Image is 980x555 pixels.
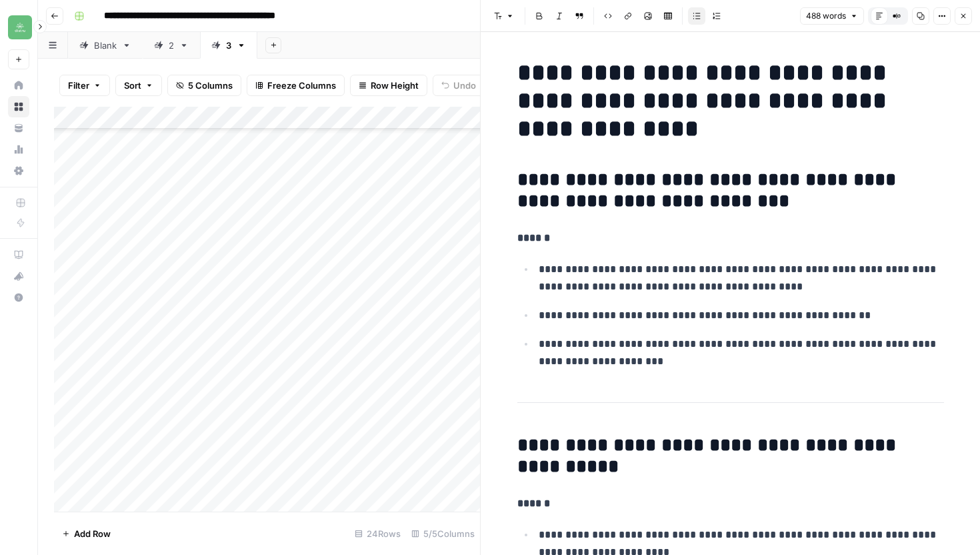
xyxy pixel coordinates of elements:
[74,527,111,540] span: Add Row
[143,32,200,59] a: 2
[8,265,29,287] button: What's new?
[453,79,476,92] span: Undo
[68,79,89,92] span: Filter
[59,75,110,96] button: Filter
[94,39,117,52] div: Blank
[8,160,29,181] a: Settings
[124,79,141,92] span: Sort
[267,79,336,92] span: Freeze Columns
[200,32,257,59] a: 3
[8,117,29,139] a: Your Data
[115,75,162,96] button: Sort
[8,244,29,265] a: AirOps Academy
[8,75,29,96] a: Home
[806,10,846,22] span: 488 words
[167,75,241,96] button: 5 Columns
[371,79,419,92] span: Row Height
[188,79,233,92] span: 5 Columns
[247,75,345,96] button: Freeze Columns
[9,266,29,286] div: What's new?
[800,7,864,25] button: 488 words
[54,523,119,544] button: Add Row
[350,75,427,96] button: Row Height
[169,39,174,52] div: 2
[8,287,29,308] button: Help + Support
[406,523,480,544] div: 5/5 Columns
[8,11,29,44] button: Workspace: Distru
[433,75,485,96] button: Undo
[8,96,29,117] a: Browse
[68,32,143,59] a: Blank
[8,139,29,160] a: Usage
[349,523,406,544] div: 24 Rows
[8,15,32,39] img: Distru Logo
[226,39,231,52] div: 3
